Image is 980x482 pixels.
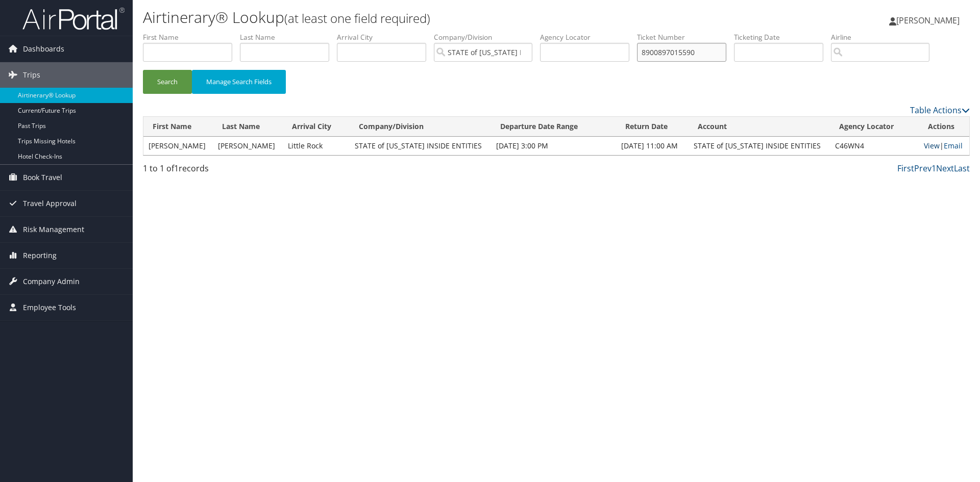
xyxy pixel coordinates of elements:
span: Employee Tools [23,295,76,320]
a: Prev [914,163,932,174]
div: 1 to 1 of records [143,162,338,180]
a: 1 [932,163,936,174]
a: Next [936,163,954,174]
th: Agency Locator: activate to sort column ascending [830,117,918,137]
td: | [919,137,969,155]
th: First Name: activate to sort column ascending [143,117,213,137]
th: Return Date: activate to sort column ascending [616,117,688,137]
td: STATE of [US_STATE] INSIDE ENTITIES [350,137,492,155]
td: Little Rock [283,137,350,155]
td: [DATE] 3:00 PM [491,137,616,155]
td: STATE of [US_STATE] INSIDE ENTITIES [689,137,830,155]
a: View [924,141,940,150]
label: First Name [143,32,240,42]
small: (at least one field required) [284,10,430,27]
button: Manage Search Fields [192,70,286,94]
button: Search [143,70,192,94]
a: Email [944,141,963,150]
span: Travel Approval [23,191,77,216]
span: 1 [174,163,179,174]
label: Last Name [240,32,337,42]
a: First [897,163,914,174]
th: Account: activate to sort column ascending [689,117,830,137]
th: Company/Division [350,117,492,137]
label: Ticket Number [637,32,734,42]
th: Last Name: activate to sort column ascending [213,117,282,137]
td: [DATE] 11:00 AM [616,137,688,155]
th: Actions [919,117,969,137]
span: [PERSON_NAME] [896,15,960,26]
th: Departure Date Range: activate to sort column ascending [491,117,616,137]
span: Reporting [23,243,57,268]
label: Company/Division [434,32,540,42]
label: Arrival City [337,32,434,42]
span: Book Travel [23,165,62,190]
td: C46WN4 [830,137,918,155]
td: [PERSON_NAME] [143,137,213,155]
span: Trips [23,62,40,88]
span: Company Admin [23,269,80,294]
h1: Airtinerary® Lookup [143,7,694,28]
td: [PERSON_NAME] [213,137,282,155]
span: Dashboards [23,36,64,62]
a: [PERSON_NAME] [889,5,970,36]
img: airportal-logo.png [22,7,125,31]
th: Arrival City: activate to sort column ascending [283,117,350,137]
a: Table Actions [910,105,970,116]
span: Risk Management [23,217,84,242]
a: Last [954,163,970,174]
label: Ticketing Date [734,32,831,42]
label: Airline [831,32,937,42]
label: Agency Locator [540,32,637,42]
